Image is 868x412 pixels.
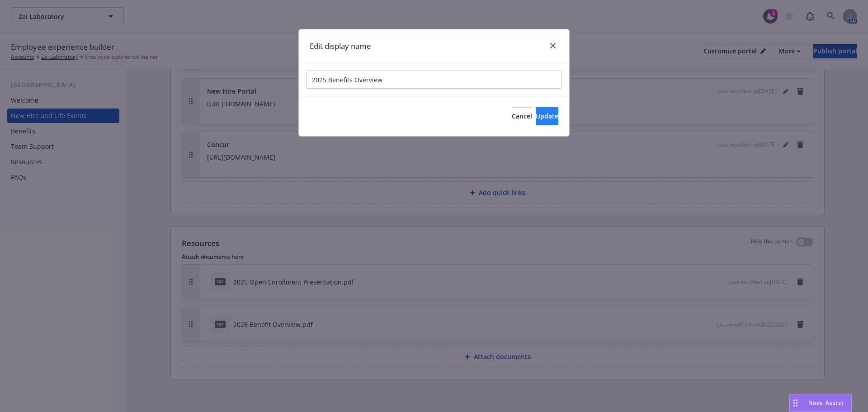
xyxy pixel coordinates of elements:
[789,394,852,412] button: Nova Assist
[512,107,532,125] button: Cancel
[310,40,371,52] h1: Edit display name
[808,399,844,407] span: Nova Assist
[790,394,801,412] div: Drag to move
[536,112,558,120] span: Update
[536,107,558,125] button: Update
[547,40,558,51] a: close
[512,112,532,120] span: Cancel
